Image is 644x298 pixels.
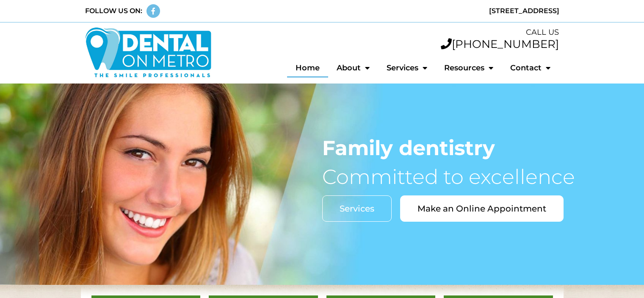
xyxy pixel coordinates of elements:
[417,204,546,213] span: Make an Online Appointment
[287,58,328,78] a: Home
[340,204,374,213] span: Services
[400,195,564,222] a: Make an Online Appointment
[378,58,436,78] a: Services
[326,6,559,16] div: [STREET_ADDRESS]
[220,27,559,38] div: CALL US
[502,58,559,78] a: Contact
[85,6,142,16] div: FOLLOW US ON:
[220,58,559,78] nav: Menu
[328,58,378,78] a: About
[441,37,559,51] a: [PHONE_NUMBER]
[322,195,392,222] a: Services
[436,58,502,78] a: Resources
